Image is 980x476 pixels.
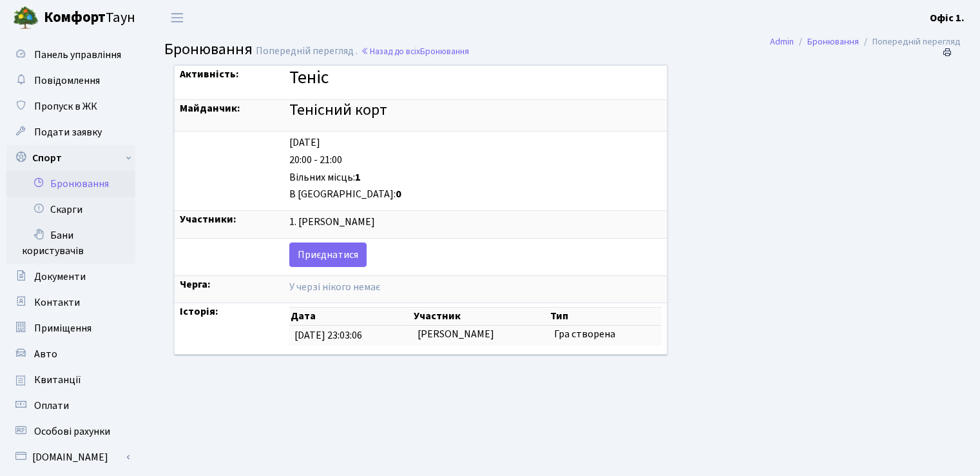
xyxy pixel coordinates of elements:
button: Переключити навігацію [161,7,193,28]
strong: Участники: [180,212,236,226]
img: logo.png [13,5,39,31]
h4: Тенісний корт [289,101,662,120]
div: Вільних місць: [289,170,662,185]
span: Авто [34,347,57,361]
a: Панель управління [6,42,135,68]
a: Подати заявку [6,119,135,145]
strong: Активність: [180,67,239,81]
strong: Черга: [180,277,211,292]
a: Admin [770,35,794,48]
span: Панель управління [34,48,121,62]
a: Документи [6,264,135,290]
li: Попередній перегляд [859,35,961,49]
span: Квитанції [34,373,81,387]
a: Авто [6,341,135,367]
th: Дата [289,308,412,326]
td: [PERSON_NAME] [412,326,549,346]
div: В [GEOGRAPHIC_DATA]: [289,187,662,202]
span: Особові рахунки [34,424,110,439]
a: Скарги [6,197,135,223]
a: Спорт [6,145,135,171]
b: 1 [355,170,361,184]
a: Пропуск в ЖК [6,94,135,119]
a: Бани користувачів [6,223,135,264]
span: У черзі нікого немає [289,280,380,294]
span: Пропуск в ЖК [34,99,97,114]
div: [DATE] [289,135,662,150]
a: Контакти [6,290,135,315]
span: Оплати [34,399,69,413]
strong: Майданчик: [180,101,240,115]
td: [DATE] 23:03:06 [289,326,412,346]
a: Бронювання [807,35,859,48]
a: Приміщення [6,315,135,341]
div: 1. [PERSON_NAME] [289,215,662,230]
a: Квитанції [6,367,135,393]
th: Участник [412,308,549,326]
span: Бронювання [420,45,469,57]
b: 0 [396,187,401,201]
span: Гра створена [554,327,615,341]
span: Бронювання [164,38,253,61]
div: 20:00 - 21:00 [289,153,662,168]
a: Назад до всіхБронювання [361,45,469,57]
span: Таун [44,7,135,29]
b: Комфорт [44,7,106,28]
a: [DOMAIN_NAME] [6,444,135,470]
nav: breadcrumb [751,28,980,55]
a: Приєднатися [289,243,367,267]
a: Повідомлення [6,68,135,94]
a: Офіс 1. [930,10,965,26]
a: Бронювання [6,171,135,197]
span: Приміщення [34,321,91,335]
th: Тип [549,308,662,326]
span: Документи [34,270,86,284]
strong: Історія: [180,304,218,319]
span: Попередній перегляд . [256,44,358,58]
a: Особові рахунки [6,419,135,444]
span: Повідомлення [34,74,100,88]
span: Подати заявку [34,125,102,139]
span: Контакти [34,295,80,310]
h3: Теніс [289,67,662,89]
a: Оплати [6,393,135,419]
